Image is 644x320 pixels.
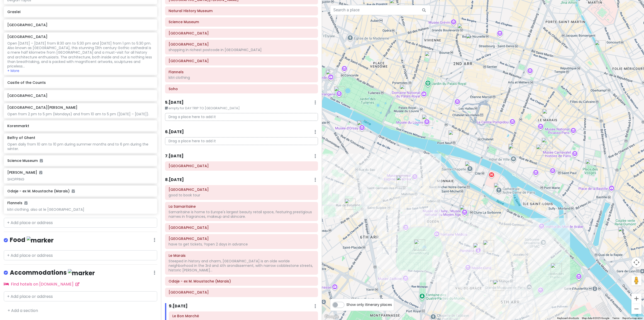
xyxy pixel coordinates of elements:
[169,9,314,13] h6: Natural History Museum
[448,130,459,141] div: La Samaritaine
[7,41,153,68] div: Open [DATE] – [DATE] from 8:30 am to 5:30 pm and [DATE] from 1 pm to 5:30 pm. Also known as [GEOG...
[551,263,562,274] div: Jardin des Plantes
[542,138,553,149] div: Le Colimaçon
[169,290,314,295] h6: Place des Vosges
[165,154,184,159] h6: 7 . [DATE]
[165,137,318,145] p: Drag a place here to add it
[493,280,504,291] div: Rue Mouffetard
[8,308,38,313] a: + Add a section
[10,236,54,244] h4: Food
[346,302,392,307] span: Show only itinerary places
[169,236,314,241] h6: Notre-Dame Cathedral of Paris
[631,304,641,314] button: Zoom out
[10,269,95,277] h4: Accommodations
[7,177,153,182] div: SHOPPING
[39,171,42,174] i: Added to itinerary
[169,193,314,197] div: good to book tour
[345,199,356,210] div: Le Bon Marché
[165,177,184,183] h6: 8 . [DATE]
[169,75,314,80] div: kitri clothing
[4,218,157,228] input: + Add place or address
[7,170,42,175] h6: [PERSON_NAME]
[7,124,153,128] h6: Korenmarkt
[631,294,641,304] button: Zoom in
[169,279,314,283] h6: Odaje - ex M. Moustache (Marais)
[165,129,184,135] h6: 6 . [DATE]
[582,317,609,319] span: Map data ©2025 Google
[465,161,476,172] div: Sainte-Chapelle
[7,23,153,27] h6: [GEOGRAPHIC_DATA]
[169,70,314,74] h6: Flannels
[7,105,77,110] h6: [GEOGRAPHIC_DATA][PERSON_NAME]
[425,51,436,62] div: Bibliothèque nationale de France | site Richelieu : Bibliothèque de Recherche
[169,210,314,219] div: Samaritaine is home to Europe's largest beauty retail space, featuring prestigious names in fragr...
[7,68,19,73] button: + More
[169,204,314,209] h6: La Samaritaine
[7,10,153,14] h6: Graslei
[169,164,314,168] h6: Portobello Road Market
[7,80,153,85] h6: Castle of the Counts
[169,42,314,47] h6: Regent Street
[7,189,153,193] h6: Odaje - ex M. Moustache (Marais)
[7,142,153,151] div: Open daily from 10 am to 10 pm during summer months and to 6 pm during the winter.
[494,183,505,194] div: Notre-Dame Cathedral of Paris
[169,87,314,91] h6: Soho
[72,189,75,193] i: Added to itinerary
[457,23,468,34] div: 12 Rue d'Uzès
[169,187,314,192] h6: Louvre Museum
[4,281,79,287] a: Find hotels on [DOMAIN_NAME]
[169,225,314,230] h6: Sainte-Chapelle
[169,20,314,24] h6: Science Museum
[7,158,153,163] h6: Science Museum
[7,207,153,212] div: kitri clothing. also at le [GEOGRAPHIC_DATA]
[7,93,153,98] h6: [GEOGRAPHIC_DATA]
[7,112,153,116] div: Open from 2 pm to 5 pm (Mondays) and from 10 am to 5 pm ([DATE] – [DATE]).
[169,31,314,35] h6: Hyde Park
[595,40,606,51] div: Canal Saint-Martin
[557,316,579,320] button: Keyboard shortcuts
[24,201,27,205] i: Added to itinerary
[422,115,433,126] div: Louvre Museum
[7,201,27,205] h6: Flannels
[172,314,314,318] h6: Le Bon Marché
[631,275,641,286] button: Drag Pegman onto the map to open Street View
[4,250,157,260] input: + Add place or address
[169,242,314,246] div: have to get tickets, ?open 2 days in advance
[68,269,95,277] img: marker
[40,159,43,162] i: Added to itinerary
[165,100,184,105] h6: 5 . [DATE]
[169,253,314,258] h6: Le Marais
[612,317,619,319] a: Terms (opens in new tab)
[585,159,596,170] div: Place des Vosges
[169,48,314,52] div: shopping in richest postcode in [GEOGRAPHIC_DATA]
[508,144,519,155] div: BHV Marais
[323,313,340,320] a: Click to see this area on Google Maps
[169,259,314,273] div: Steeped in history and charm, [GEOGRAPHIC_DATA] is an olde worlde neighborhood in the 3rd and 4th...
[400,84,411,95] div: Rue Saint-Honoré
[4,291,157,301] input: + Add place or address
[631,257,641,267] button: Map camera controls
[536,145,547,156] div: Odaje - ex M. Moustache (Marais)
[460,205,471,216] div: Musée de Cluny
[27,236,54,244] img: marker
[7,135,35,140] h6: Belfry of Ghent
[622,317,642,319] a: Report a map error
[323,313,340,320] img: Google
[542,109,553,120] div: Le Marais
[165,113,318,121] p: Drag a place here to add it
[357,120,368,131] div: Musée d'Orsay
[396,175,408,187] div: Saint-Germain-des-Prés
[466,34,477,45] div: L'Appartement Sézane
[330,5,431,15] input: Search a place
[483,240,494,251] div: Church of Saint-Étienne-du-Mont
[165,106,318,111] small: empty for DAY TRIP TO [GEOGRAPHIC_DATA]
[334,86,345,97] div: Musée de l'Orangerie
[169,304,188,309] h6: 9 . [DATE]
[473,243,484,254] div: Panthéon
[326,70,337,81] div: Place de la Concorde
[414,239,425,251] div: Jardin du Luxembourg
[618,227,629,238] div: À la Biche au Bois
[169,59,314,63] h6: Oxford Street
[7,34,48,39] h6: [GEOGRAPHIC_DATA]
